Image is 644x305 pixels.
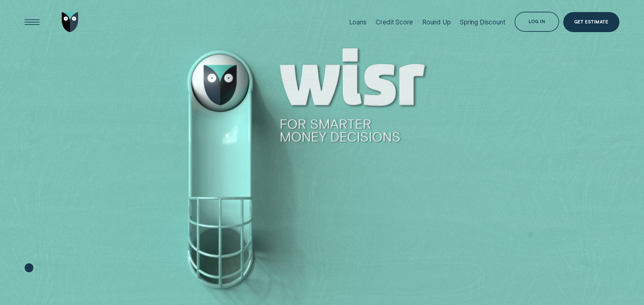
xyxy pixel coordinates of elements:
[563,12,620,32] a: Get Estimate
[62,12,78,32] img: Wisr
[515,12,559,32] button: Log in
[376,18,413,26] div: Credit Score
[422,18,451,26] div: Round Up
[349,18,367,26] div: Loans
[460,18,505,26] div: Spring Discount
[22,12,42,32] button: Open Menu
